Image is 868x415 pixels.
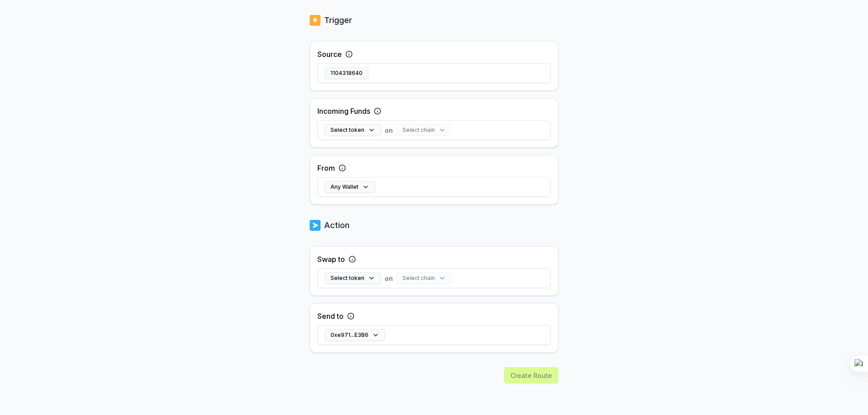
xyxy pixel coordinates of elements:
p: Trigger [324,14,352,27]
label: Incoming Funds [317,106,370,117]
span: on [385,126,393,135]
label: Swap to [317,254,345,265]
button: Any Wallet [325,181,375,193]
p: Action [324,219,349,232]
button: 0xe971...E3B6 [325,329,385,341]
img: logo [310,219,321,232]
label: Source [317,49,342,60]
label: From [317,163,335,173]
button: 1104318640 [325,67,368,79]
img: logo [310,14,321,27]
button: Select token [325,124,381,136]
label: Send to [317,311,344,322]
button: Select token [325,272,381,284]
span: on [385,274,393,283]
